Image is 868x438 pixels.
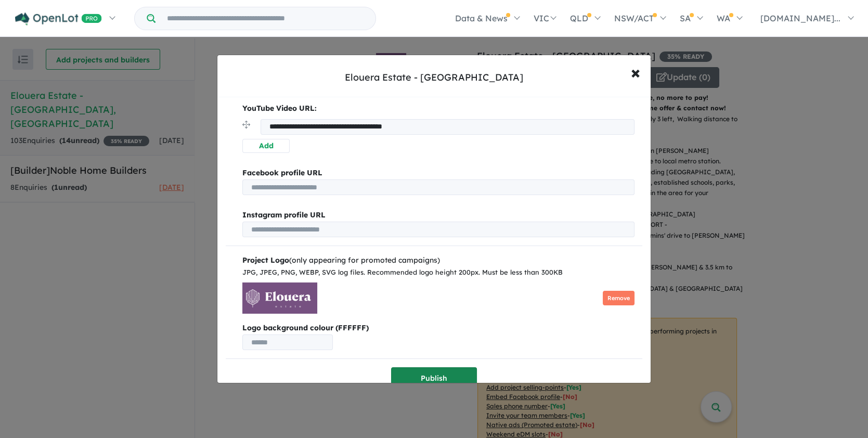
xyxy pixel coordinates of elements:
div: JPG, JPEG, PNG, WEBP, SVG log files. Recommended logo height 200px. Must be less than 300KB [242,267,634,278]
b: Facebook profile URL [242,168,322,177]
input: Try estate name, suburb, builder or developer [158,7,373,30]
img: Elouera%20Estate%20-%20Tallawong___1707955270.png [242,282,317,314]
b: Logo background colour (FFFFFF) [242,322,634,334]
p: YouTube Video URL: [242,102,634,115]
img: Openlot PRO Logo White [15,12,102,25]
span: × [631,61,640,83]
button: Remove [603,291,634,306]
div: Elouera Estate - [GEOGRAPHIC_DATA] [345,71,523,84]
button: Publish [391,367,477,390]
button: Add [242,139,289,153]
img: drag.svg [242,121,250,128]
span: [DOMAIN_NAME]... [760,13,840,23]
b: Project Logo [242,255,289,265]
b: Instagram profile URL [242,210,326,220]
div: (only appearing for promoted campaigns) [242,254,634,267]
